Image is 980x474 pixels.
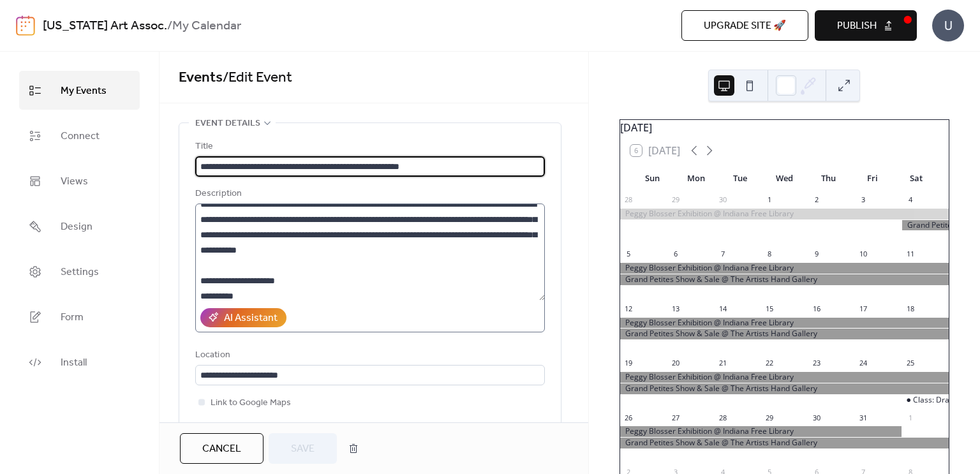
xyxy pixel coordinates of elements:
span: Design [61,217,93,237]
div: 17 [859,304,868,313]
a: Events [179,64,223,92]
div: 29 [671,195,680,205]
div: 9 [812,249,821,259]
div: 20 [671,359,680,368]
div: Tue [718,166,762,191]
button: AI Assistant [200,308,286,327]
b: My Calendar [172,14,241,38]
div: Class: Drawing Jack Skellington Step by Step with Dayas Silvis [902,395,949,406]
div: 28 [718,413,727,422]
span: Connect [61,126,100,146]
span: Cancel [202,441,241,457]
div: U [932,10,964,41]
a: [US_STATE] Art Assoc. [43,14,167,38]
a: Connect [19,116,140,155]
div: 26 [624,413,634,422]
a: Views [19,161,140,200]
div: 15 [764,304,774,313]
div: Wed [762,166,806,191]
div: 27 [671,413,680,422]
div: 11 [905,249,915,259]
div: Fri [850,166,895,191]
div: Description [195,186,542,202]
div: Sat [895,166,939,191]
div: Location [195,348,542,363]
div: Peggy Blosser Exhibition @ Indiana Free Library [620,209,949,219]
div: Mon [674,166,718,191]
div: 1 [764,195,774,205]
div: Peggy Blosser Exhibition @ Indiana Free Library [620,426,902,437]
div: AI Assistant [224,311,278,326]
div: 3 [859,195,868,205]
a: Design [19,207,140,246]
div: 21 [718,359,727,368]
span: Install [61,353,87,373]
img: logo [16,15,35,36]
div: 12 [624,304,634,313]
div: Thu [806,166,850,191]
div: 13 [671,304,680,313]
b: / [167,14,172,38]
div: Grand Petites Show & Sale @ The Artists Hand Gallery [620,383,949,394]
div: 10 [859,249,868,259]
div: 29 [764,413,774,422]
div: 4 [905,195,915,205]
span: Views [61,172,88,191]
div: 31 [859,413,868,422]
div: Grand Petites Show & Sale @ The Artists Hand Gallery [620,329,949,339]
div: 2 [812,195,821,205]
span: Link to Google Maps [211,396,291,411]
button: Publish [815,10,917,41]
span: Upgrade site 🚀 [704,19,786,34]
div: Peggy Blosser Exhibition @ Indiana Free Library [620,318,949,329]
div: 24 [859,359,868,368]
div: 5 [624,249,634,259]
span: Settings [61,262,99,282]
div: 14 [718,304,727,313]
button: Cancel [180,433,264,464]
div: 25 [905,359,915,368]
div: Peggy Blosser Exhibition @ Indiana Free Library [620,372,949,383]
div: 30 [718,195,727,205]
button: Upgrade site 🚀 [681,10,808,41]
a: Settings [19,252,140,291]
span: / Edit Event [223,64,292,92]
div: 16 [812,304,821,313]
div: 8 [764,249,774,259]
div: [DATE] [620,120,949,135]
div: 22 [764,359,774,368]
span: Form [61,307,84,327]
div: Grand Petites Show & Sale @ The Artists Hand Gallery [620,438,949,448]
div: Grand Petites Show & Sale @ The Artists Hand Gallery [902,220,949,231]
span: Event details [195,116,260,131]
div: 7 [718,249,727,259]
div: 6 [671,249,680,259]
div: Title [195,139,542,154]
div: 1 [905,413,915,422]
div: Peggy Blosser Exhibition @ Indiana Free Library [620,263,949,274]
a: My Events [19,71,140,110]
div: 28 [624,195,634,205]
a: Form [19,297,140,336]
div: 18 [905,304,915,313]
div: 23 [812,359,821,368]
div: Grand Petites Show & Sale @ The Artists Hand Gallery [620,274,949,285]
span: Publish [837,19,877,34]
div: Sun [630,166,674,191]
div: 19 [624,359,634,368]
span: My Events [61,81,107,101]
a: Install [19,343,140,381]
div: 30 [812,413,821,422]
